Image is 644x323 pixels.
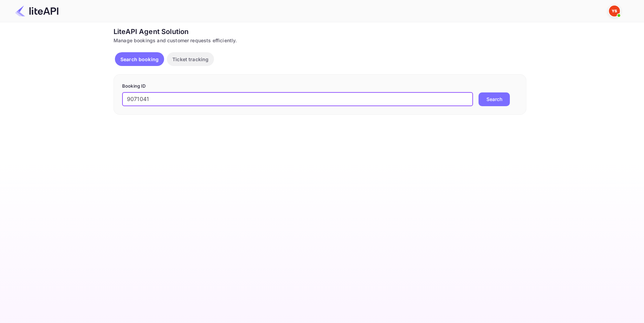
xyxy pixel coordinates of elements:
p: Search booking [120,56,159,63]
input: Enter Booking ID (e.g., 63782194) [122,92,473,106]
p: Ticket tracking [172,56,208,63]
button: Search [479,92,510,106]
img: LiteAPI Logo [15,5,58,16]
p: Booking ID [122,83,518,90]
img: Yandex Support [609,5,620,16]
div: LiteAPI Agent Solution [114,26,526,37]
div: Manage bookings and customer requests efficiently. [114,37,526,44]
